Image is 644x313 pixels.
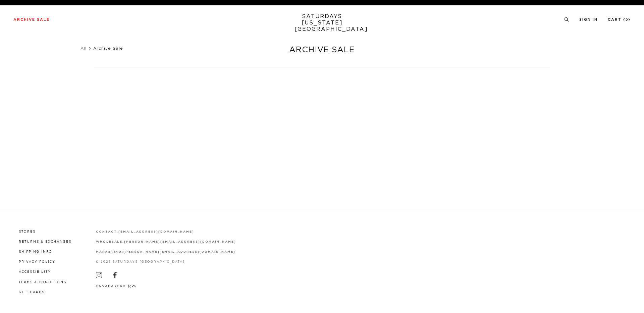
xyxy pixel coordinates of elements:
[626,18,628,21] small: 0
[19,270,51,273] a: Accessibility
[13,18,50,21] a: Archive Sale
[96,230,119,233] strong: contact:
[19,240,71,243] a: Returns & Exchanges
[123,250,235,253] a: [PERSON_NAME][EMAIL_ADDRESS][DOMAIN_NAME]
[93,46,123,50] span: Archive Sale
[124,240,236,243] a: [PERSON_NAME][EMAIL_ADDRESS][DOMAIN_NAME]
[19,260,55,263] a: Privacy Policy
[19,230,36,233] a: Stores
[96,240,124,243] strong: wholesale:
[96,250,124,253] strong: marketing:
[579,18,598,21] a: Sign In
[19,281,66,284] a: Terms & Conditions
[80,46,87,50] a: All
[96,259,236,264] p: © 2025 Saturdays [GEOGRAPHIC_DATA]
[19,250,52,253] a: Shipping Info
[96,284,136,289] button: Canada (CAD $)
[608,18,631,21] a: Cart (0)
[118,230,194,233] a: [EMAIL_ADDRESS][DOMAIN_NAME]
[294,13,350,33] a: SATURDAYS[US_STATE][GEOGRAPHIC_DATA]
[19,291,45,294] a: Gift Cards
